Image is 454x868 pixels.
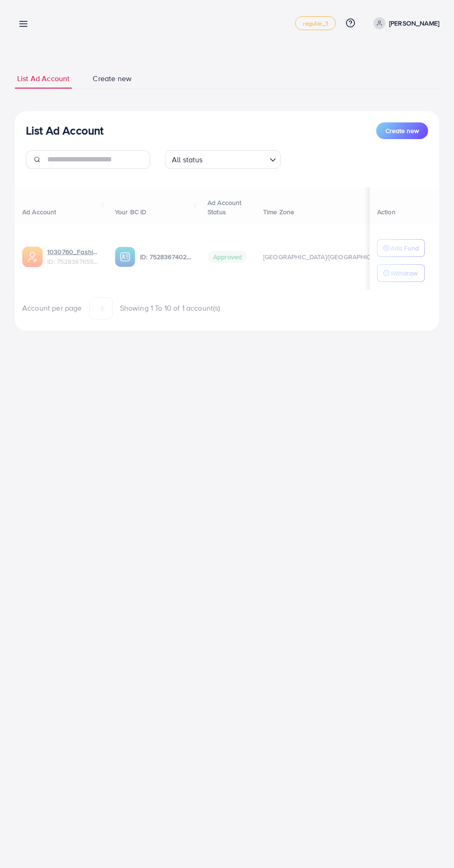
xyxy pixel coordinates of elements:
p: [PERSON_NAME] [389,18,439,29]
span: Create new [93,73,132,84]
button: Create new [376,122,428,139]
div: Search for option [165,150,281,169]
span: List Ad Account [17,73,69,84]
a: regular_1 [295,16,335,30]
span: All status [170,153,205,166]
a: [PERSON_NAME] [370,17,439,29]
h3: List Ad Account [26,124,103,137]
input: Search for option [206,151,266,166]
span: regular_1 [303,20,328,26]
span: Create new [385,126,419,135]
